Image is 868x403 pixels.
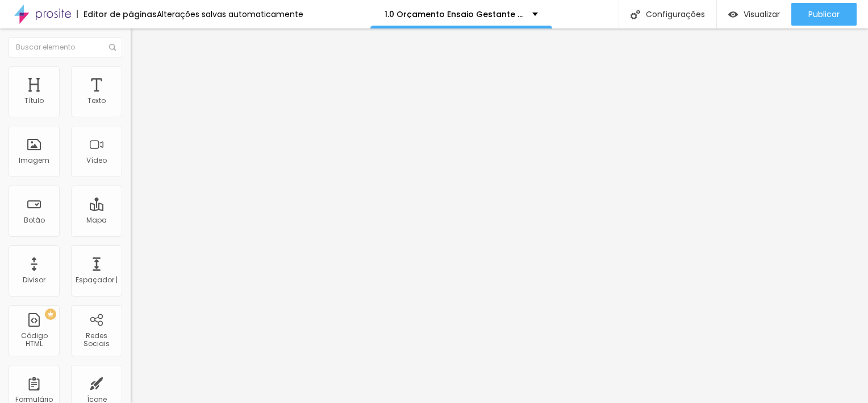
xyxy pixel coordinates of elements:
div: Editor de páginas [77,10,157,18]
button: Publicar [791,3,857,26]
font: Configurações [646,10,705,18]
div: Espaçador | [76,276,118,284]
div: Imagem [19,157,49,165]
button: Visualizar [717,3,791,26]
div: Mapa [86,216,107,224]
span: Publicar [808,10,840,19]
p: 1.0 Orçamento Ensaio Gestante 2025 [385,10,524,18]
img: Ícone [109,44,116,51]
div: Botão [24,216,45,224]
div: Redes Sociais [74,332,119,348]
img: Ícone [631,10,640,19]
div: Alterações salvas automaticamente [157,10,303,18]
div: Vídeo [86,157,107,165]
div: Texto [87,97,106,105]
img: view-1.svg [728,10,738,19]
div: Divisor [23,276,45,284]
div: Título [24,97,44,105]
input: Buscar elemento [9,37,122,57]
span: Visualizar [744,10,780,19]
div: Código HTML [11,332,56,348]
